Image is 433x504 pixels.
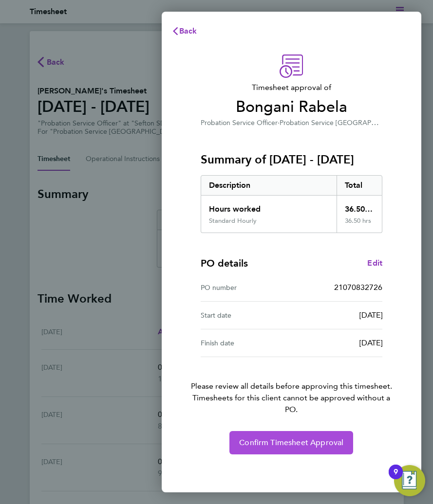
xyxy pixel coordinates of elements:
[179,26,197,36] span: Back
[189,357,394,415] p: Please review all details before approving this timesheet.
[201,337,292,349] div: Finish date
[229,431,353,454] button: Confirm Timesheet Approval
[201,82,382,93] span: Timesheet approval of
[201,152,382,167] h3: Summary of [DATE] - [DATE]
[337,196,382,217] div: 36.50 hrs
[367,258,382,268] span: Edit
[189,392,394,415] span: Timesheets for this client cannot be approved without a PO.
[239,438,343,448] span: Confirm Timesheet Approval
[201,196,337,217] div: Hours worked
[291,337,382,349] div: [DATE]
[201,175,382,233] div: Summary of 25 - 31 Aug 2025
[201,309,292,321] div: Start date
[278,119,280,127] span: ·
[209,217,257,225] div: Standard Hourly
[201,97,382,117] span: Bongani Rabela
[201,176,337,195] div: Description
[337,217,382,233] div: 36.50 hrs
[162,21,207,41] button: Back
[291,309,382,321] div: [DATE]
[337,176,382,195] div: Total
[201,256,248,270] h4: PO details
[201,282,292,293] div: PO number
[394,465,425,496] button: Open Resource Center, 9 new notifications
[280,118,405,127] span: Probation Service [GEOGRAPHIC_DATA]
[334,283,382,292] span: 21070832726
[367,257,382,269] a: Edit
[201,119,278,127] span: Probation Service Officer
[394,472,398,485] div: 9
